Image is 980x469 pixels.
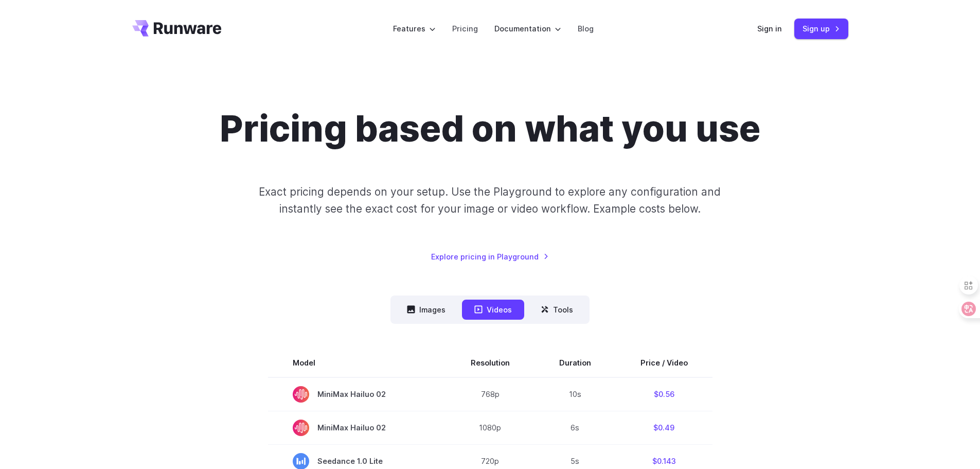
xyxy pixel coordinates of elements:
[395,300,458,320] button: Images
[616,349,712,377] th: Price / Video
[528,300,585,320] button: Tools
[452,23,478,34] a: Pricing
[578,23,594,34] a: Blog
[132,20,222,37] a: Go to /
[446,377,534,411] td: 768p
[293,386,421,403] span: MiniMax Hailuo 02
[393,23,436,34] label: Features
[757,23,782,34] a: Sign in
[534,349,616,377] th: Duration
[239,183,740,218] p: Exact pricing depends on your setup. Use the Playground to explore any configuration and instantl...
[431,251,549,263] a: Explore pricing in Playground
[462,300,524,320] button: Videos
[446,349,534,377] th: Resolution
[616,377,712,411] td: $0.56
[534,377,616,411] td: 10s
[534,411,616,444] td: 6s
[268,349,446,377] th: Model
[494,23,561,34] label: Documentation
[293,420,421,436] span: MiniMax Hailuo 02
[446,411,534,444] td: 1080p
[794,19,848,39] a: Sign up
[616,411,712,444] td: $0.49
[220,107,760,150] h1: Pricing based on what you use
